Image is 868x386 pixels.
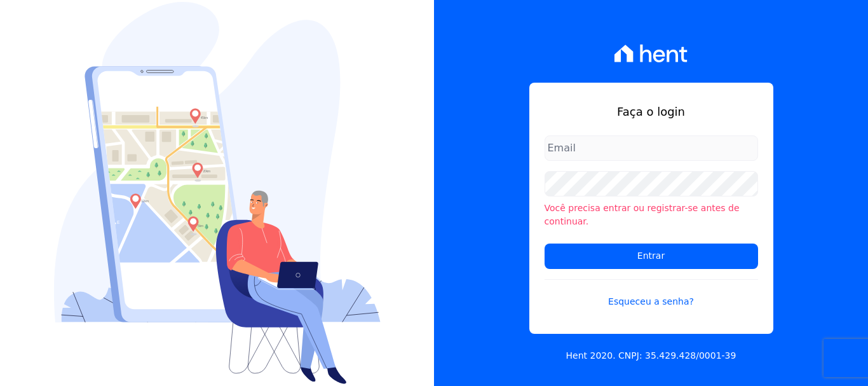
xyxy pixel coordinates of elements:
[545,103,758,120] h1: Faça o login
[566,349,736,362] p: Hent 2020. CNPJ: 35.429.428/0001-39
[545,202,758,228] li: Você precisa entrar ou registrar-se antes de continuar.
[545,279,758,308] a: Esqueceu a senha?
[545,244,758,269] input: Entrar
[545,135,758,161] input: Email
[54,2,381,384] img: Login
